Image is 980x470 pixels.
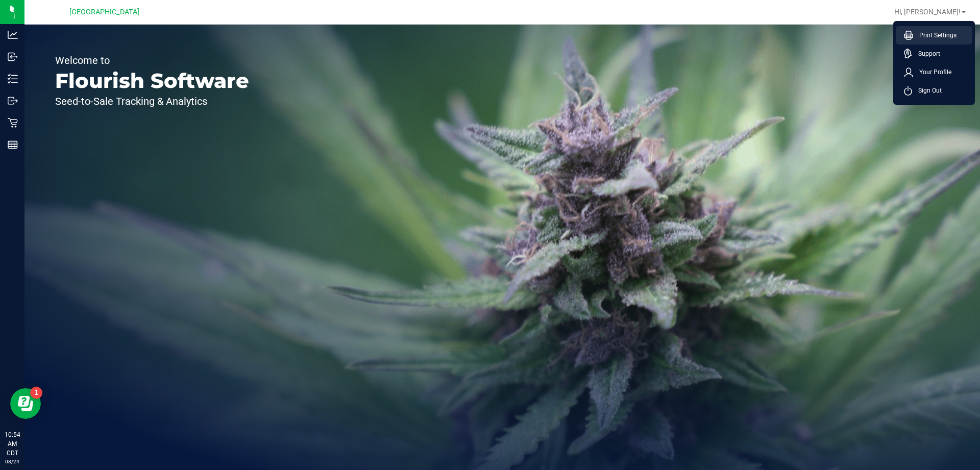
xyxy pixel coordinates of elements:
[904,49,968,59] a: Support
[8,96,18,106] inline-svg: Outbound
[8,118,18,128] inline-svg: Retail
[55,96,249,106] p: Seed-to-Sale Tracking & Analytics
[913,67,951,77] span: Your Profile
[55,55,249,65] p: Welcome to
[912,49,940,59] span: Support
[8,52,18,62] inline-svg: Inbound
[8,140,18,150] inline-svg: Reports
[894,8,961,16] span: Hi, [PERSON_NAME]!
[8,30,18,40] inline-svg: Analytics
[5,430,20,458] p: 10:54 AM CDT
[10,388,41,419] iframe: Resource center
[912,85,942,96] span: Sign Out
[69,8,139,16] span: [GEOGRAPHIC_DATA]
[55,71,249,91] p: Flourish Software
[8,74,18,84] inline-svg: Inventory
[896,81,972,100] li: Sign Out
[30,387,42,399] iframe: Resource center unread badge
[5,458,20,465] p: 08/24
[913,30,957,40] span: Print Settings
